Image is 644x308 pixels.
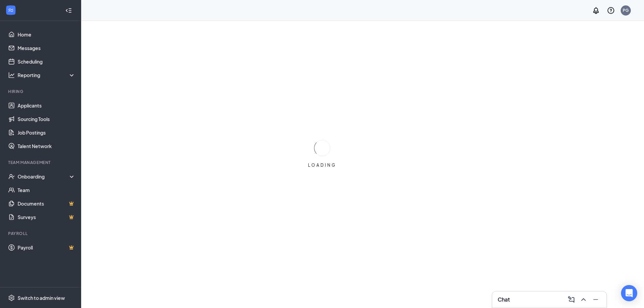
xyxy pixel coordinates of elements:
a: Talent Network [18,139,75,153]
div: Switch to admin view [18,294,65,301]
a: Sourcing Tools [18,112,75,126]
button: ChevronUp [578,294,589,305]
button: ComposeMessage [566,294,577,305]
div: Hiring [8,89,74,94]
div: Payroll [8,231,74,236]
div: LOADING [305,162,339,168]
a: PayrollCrown [18,241,75,254]
div: PG [623,7,629,13]
div: Team Management [8,160,74,165]
a: Home [18,28,75,41]
a: Job Postings [18,126,75,139]
svg: ComposeMessage [567,295,575,304]
a: Applicants [18,99,75,112]
svg: UserCheck [8,173,15,180]
a: Messages [18,41,75,55]
svg: Analysis [8,72,15,78]
svg: WorkstreamLogo [7,7,14,14]
svg: Settings [8,294,15,301]
svg: QuestionInfo [607,6,615,15]
a: SurveysCrown [18,210,75,224]
a: Team [18,183,75,197]
svg: ChevronUp [579,295,588,304]
button: Minimize [590,294,601,305]
div: Reporting [18,72,76,78]
svg: Minimize [592,295,600,304]
svg: Notifications [592,6,600,15]
svg: Collapse [65,7,72,14]
div: Onboarding [18,173,70,180]
h3: Chat [498,296,510,303]
a: Scheduling [18,55,75,68]
div: Open Intercom Messenger [621,285,637,301]
a: DocumentsCrown [18,197,75,210]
